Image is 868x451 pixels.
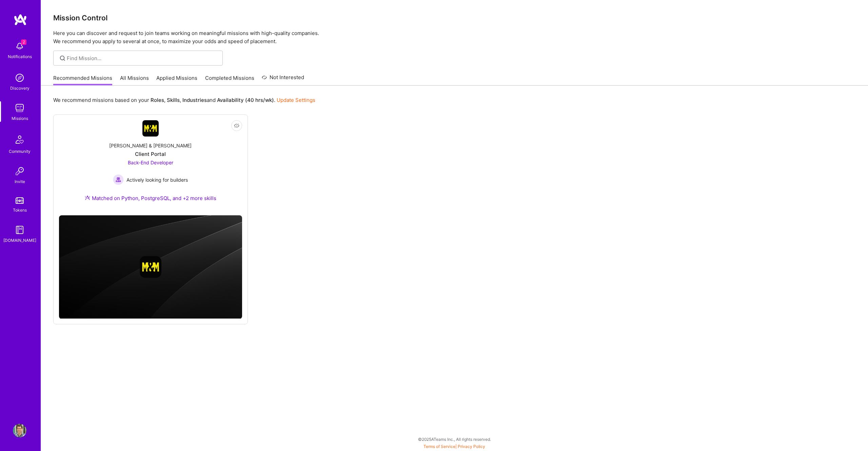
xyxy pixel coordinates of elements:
[423,444,485,449] span: |
[14,14,27,26] img: logo
[13,164,26,178] img: Invite
[15,178,25,185] div: Invite
[205,74,254,86] a: Completed Missions
[53,74,112,86] a: Recommended Missions
[3,237,36,244] div: [DOMAIN_NAME]
[156,74,197,86] a: Applied Missions
[217,97,274,103] b: Availability (40 hrs/wk)
[120,74,149,86] a: All Missions
[182,97,207,103] b: Industries
[59,215,242,319] img: cover
[13,39,26,53] img: bell
[13,223,26,237] img: guide book
[126,176,188,183] span: Actively looking for builders
[85,195,216,202] div: Matched on Python, PostgreSQL, and +2 more skills
[167,97,180,103] b: Skills
[21,39,26,45] span: 2
[53,14,856,22] h3: Mission Control
[151,97,164,103] b: Roles
[8,53,32,60] div: Notifications
[262,73,304,86] a: Not Interested
[10,85,29,92] div: Discovery
[128,160,173,165] span: Back-End Developer
[9,148,31,155] div: Community
[113,174,124,185] img: Actively looking for builders
[13,101,26,115] img: teamwork
[13,71,26,85] img: discovery
[234,123,239,128] i: icon EyeClosed
[59,54,66,62] i: icon SearchGrey
[16,197,24,204] img: tokens
[458,444,485,449] a: Privacy Policy
[109,142,192,149] div: [PERSON_NAME] & [PERSON_NAME]
[12,115,28,122] div: Missions
[53,96,315,104] p: We recommend missions based on your , , and .
[12,131,28,148] img: Community
[423,444,455,449] a: Terms of Service
[41,431,868,448] div: © 2025 ATeams Inc., All rights reserved.
[11,424,28,437] a: User Avatar
[135,150,166,158] div: Client Portal
[53,29,856,46] p: Here you can discover and request to join teams working on meaningful missions with high-quality ...
[13,424,26,437] img: User Avatar
[142,120,159,137] img: Company Logo
[59,120,242,210] a: Company Logo[PERSON_NAME] & [PERSON_NAME]Client PortalBack-End Developer Actively looking for bui...
[85,195,90,200] img: Ateam Purple Icon
[13,206,27,214] div: Tokens
[67,55,218,62] input: Find Mission...
[277,97,315,103] a: Update Settings
[140,256,161,278] img: Company logo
